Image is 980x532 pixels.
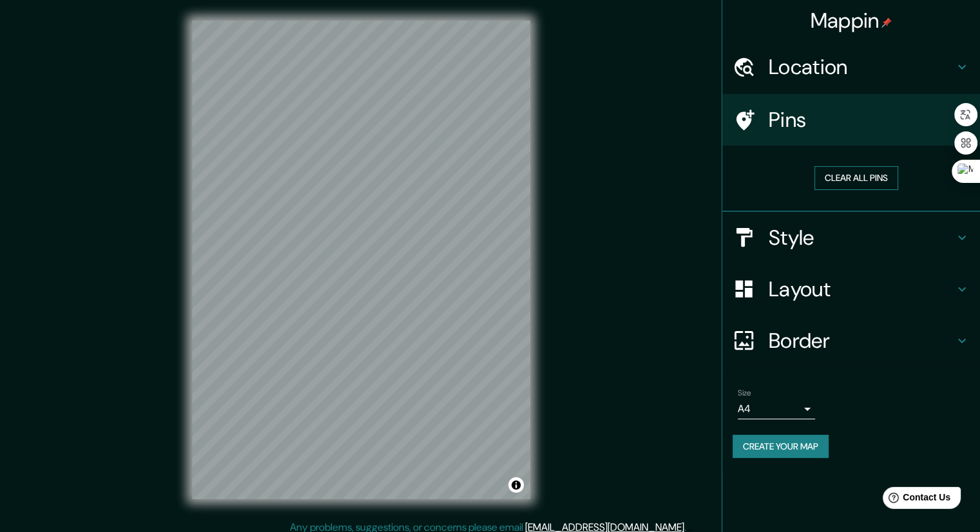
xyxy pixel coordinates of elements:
label: Size [738,387,751,398]
h4: Style [769,225,954,251]
h4: Pins [769,107,954,133]
iframe: Help widget launcher [865,482,966,518]
div: Pins [722,94,980,146]
div: Border [722,315,980,366]
div: A4 [738,399,815,419]
h4: Mappin [811,8,892,33]
button: Toggle attribution [508,477,524,493]
h4: Border [769,328,954,354]
img: pin-icon.png [881,17,892,28]
div: Layout [722,263,980,315]
h4: Location [769,54,954,80]
button: Create your map [733,435,829,459]
canvas: Map [192,21,530,499]
button: Clear all pins [814,166,898,190]
div: Style [722,212,980,263]
h4: Layout [769,276,954,302]
div: Location [722,41,980,93]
